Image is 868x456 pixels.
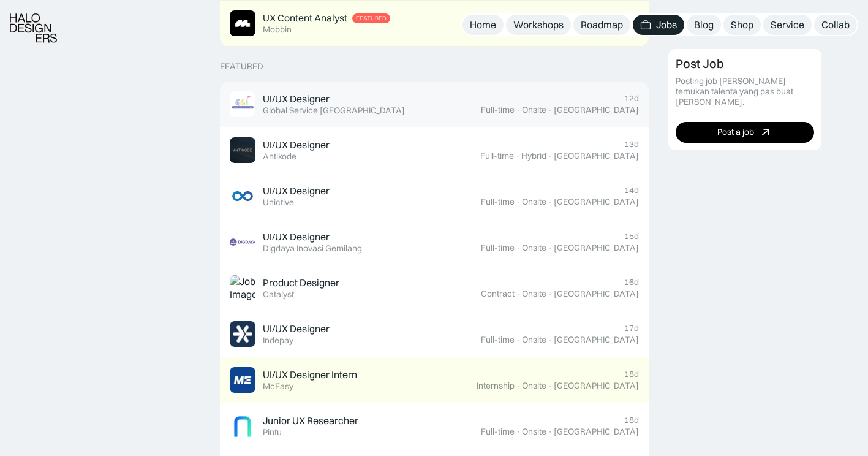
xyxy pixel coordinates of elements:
div: Workshops [513,18,564,31]
div: Unictive [263,197,294,208]
div: · [516,427,521,437]
div: Onsite [522,427,546,437]
div: Hybrid [521,151,546,161]
a: Blog [687,15,721,35]
img: Job Image [230,183,255,209]
div: [GEOGRAPHIC_DATA] [554,197,639,207]
div: · [516,197,521,207]
a: Shop [723,15,761,35]
a: Job ImageUI/UX DesignerAntikode13dFull-time·Hybrid·[GEOGRAPHIC_DATA] [220,127,649,173]
div: Onsite [522,335,546,345]
div: [GEOGRAPHIC_DATA] [554,335,639,345]
div: Shop [731,18,753,31]
div: 18d [624,369,639,379]
div: UI/UX Designer [263,139,330,151]
div: Full-time [480,151,514,161]
div: · [516,289,521,299]
img: Job Image [230,321,255,347]
a: Job ImageUI/UX DesignerUnictive14dFull-time·Onsite·[GEOGRAPHIC_DATA] [220,173,649,219]
img: Job Image [230,91,255,117]
a: Post a job [676,121,814,142]
div: Roadmap [581,18,623,31]
div: · [548,427,553,437]
div: · [516,381,521,391]
div: Onsite [522,243,546,253]
div: · [515,151,520,161]
div: 14d [624,185,639,196]
div: Featured [356,15,387,22]
div: Full-time [481,197,515,207]
div: 13d [624,139,639,150]
a: Job ImageUI/UX Designer InternMcEasy18dInternship·Onsite·[GEOGRAPHIC_DATA] [220,357,649,403]
div: Antikode [263,151,296,162]
div: Onsite [522,381,546,391]
a: Job ImageJunior UX ResearcherPintu18dFull-time·Onsite·[GEOGRAPHIC_DATA] [220,403,649,449]
div: >25d [619,12,639,23]
a: Job ImageUI/UX DesignerDigdaya Inovasi Gemilang15dFull-time·Onsite·[GEOGRAPHIC_DATA] [220,219,649,265]
div: 15d [624,231,639,241]
a: Home [462,15,504,35]
div: 16d [624,277,639,287]
div: Post Job [676,56,724,71]
div: · [548,381,553,391]
img: Job Image [230,275,255,301]
div: Jobs [656,18,677,31]
div: · [548,197,553,207]
div: UX Content Analyst [263,12,347,25]
a: Job ImageUI/UX DesignerIndepay17dFull-time·Onsite·[GEOGRAPHIC_DATA] [220,311,649,357]
a: Job ImageUI/UX DesignerGlobal Service [GEOGRAPHIC_DATA]12dFull-time·Onsite·[GEOGRAPHIC_DATA] [220,82,649,127]
div: Full-time [481,427,515,437]
div: · [548,289,553,299]
div: Onsite [522,289,546,299]
div: · [516,243,521,253]
a: Roadmap [573,15,630,35]
div: Full-time [481,105,515,115]
div: · [548,105,553,115]
div: · [548,151,553,161]
div: Full-time [481,335,515,345]
div: 18d [624,415,639,425]
a: Service [763,15,812,35]
a: Workshops [506,15,571,35]
a: Job ImageProduct DesignerCatalyst16dContract·Onsite·[GEOGRAPHIC_DATA] [220,265,649,311]
div: McEasy [263,381,293,392]
a: Job ImageUX Content AnalystFeaturedMobbin>25dContract·Remote·[GEOGRAPHIC_DATA] [220,1,649,47]
div: UI/UX Designer [263,230,330,243]
img: Job Image [230,10,255,36]
div: Global Service [GEOGRAPHIC_DATA] [263,105,405,116]
div: Posting job [PERSON_NAME] temukan talenta yang pas buat [PERSON_NAME]. [676,76,814,107]
div: Catalyst [263,289,294,300]
div: · [548,243,553,253]
div: · [516,335,521,345]
div: Digdaya Inovasi Gemilang [263,243,362,254]
img: Job Image [230,229,255,255]
div: Home [470,18,496,31]
div: Blog [694,18,714,31]
div: [GEOGRAPHIC_DATA] [554,289,639,299]
img: Job Image [230,137,255,163]
div: Collab [821,18,850,31]
div: [GEOGRAPHIC_DATA] [554,151,639,161]
div: Pintu [263,427,282,438]
div: [GEOGRAPHIC_DATA] [554,427,639,437]
img: Job Image [230,367,255,393]
div: 12d [624,93,639,104]
div: UI/UX Designer [263,322,330,335]
div: [GEOGRAPHIC_DATA] [554,105,639,115]
div: Junior UX Researcher [263,414,358,427]
div: Service [771,18,804,31]
div: · [548,335,553,345]
div: Internship [477,381,515,391]
div: Product Designer [263,276,339,289]
div: UI/UX Designer Intern [263,368,357,381]
div: Indepay [263,335,293,346]
div: Post a job [717,127,754,137]
div: Contract [481,289,515,299]
div: Mobbin [263,25,292,35]
img: Job Image [230,413,255,439]
div: Onsite [522,197,546,207]
a: Jobs [633,15,684,35]
div: Featured [220,61,263,72]
a: Collab [814,15,857,35]
div: Full-time [481,243,515,253]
